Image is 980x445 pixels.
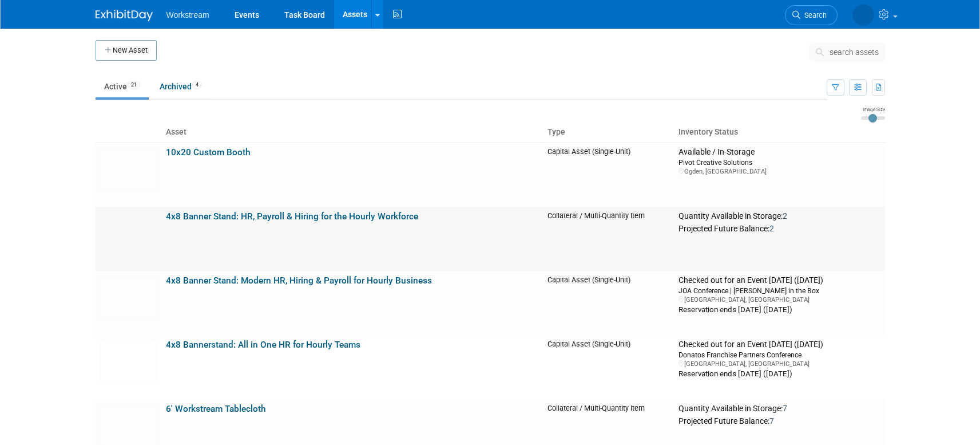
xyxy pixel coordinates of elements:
[679,222,880,234] div: Projected Future Balance:
[769,416,774,426] span: 7
[151,76,211,97] a: Archived4
[166,404,266,414] a: 6' Workstream Tablecloth
[543,207,675,271] td: Collateral / Multi-Quantity Item
[679,296,880,304] div: [GEOGRAPHIC_DATA], [GEOGRAPHIC_DATA]
[679,167,880,176] div: Ogden, [GEOGRAPHIC_DATA]
[166,147,251,157] a: 10x20 Custom Booth
[679,414,880,427] div: Projected Future Balance:
[166,340,360,350] a: 4x8 Bannerstand: All in One HR for Hourly Teams
[543,335,675,399] td: Capital Asset (Single-Unit)
[679,350,880,360] div: Donatos Franchise Partners Conference
[679,404,880,414] div: Quantity Available in Storage:
[852,4,874,26] img: Tatia Meghdadi
[543,142,675,207] td: Capital Asset (Single-Unit)
[192,81,202,89] span: 4
[679,286,880,296] div: JOA Conference | [PERSON_NAME] in the Box
[543,271,675,335] td: Capital Asset (Single-Unit)
[166,10,209,19] span: Workstream
[785,5,838,25] a: Search
[128,81,140,89] span: 21
[679,360,880,368] div: [GEOGRAPHIC_DATA], [GEOGRAPHIC_DATA]
[166,211,418,222] a: 4x8 Banner Stand: HR, Payroll & Hiring for the Hourly Workforce
[810,43,885,61] button: search assets
[783,404,787,413] span: 7
[679,275,880,286] div: Checked out for an Event [DATE] ([DATE])
[679,147,880,157] div: Available / In-Storage
[543,123,675,142] th: Type
[96,40,157,61] button: New Asset
[96,76,149,97] a: Active21
[800,11,827,19] span: Search
[679,211,880,222] div: Quantity Available in Storage:
[769,224,774,233] span: 2
[783,211,787,220] span: 2
[679,157,880,167] div: Pivot Creative Solutions
[679,304,880,315] div: Reservation ends [DATE] ([DATE])
[679,368,880,379] div: Reservation ends [DATE] ([DATE])
[679,340,880,350] div: Checked out for an Event [DATE] ([DATE])
[861,106,885,113] div: Image Size
[830,48,879,57] span: search assets
[161,123,543,142] th: Asset
[166,275,432,286] a: 4x8 Banner Stand: Modern HR, Hiring & Payroll for Hourly Business
[96,10,153,21] img: ExhibitDay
